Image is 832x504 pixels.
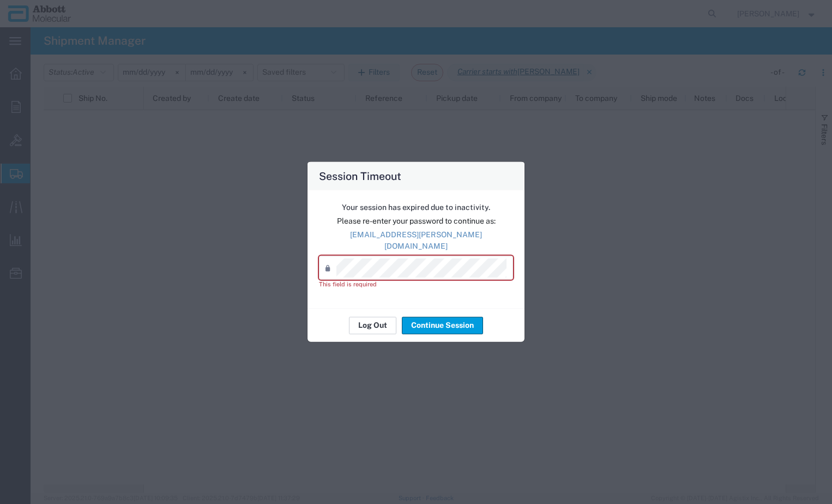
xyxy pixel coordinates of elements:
[402,316,483,334] button: Continue Session
[319,168,401,184] h4: Session Timeout
[319,215,513,227] p: Please re-enter your password to continue as:
[319,229,513,252] p: [EMAIL_ADDRESS][PERSON_NAME][DOMAIN_NAME]
[319,202,513,213] p: Your session has expired due to inactivity.
[319,280,513,289] div: This field is required
[349,316,396,334] button: Log Out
